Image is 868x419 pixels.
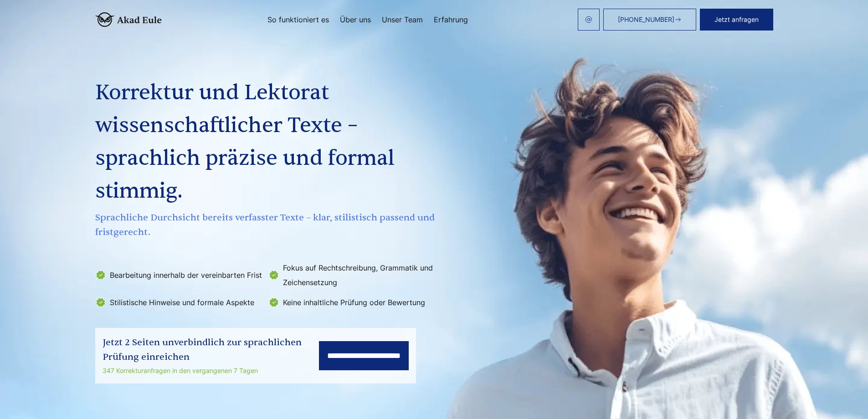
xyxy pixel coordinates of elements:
li: Keine inhaltliche Prüfung oder Bewertung [268,295,436,310]
li: Stilistische Hinweise und formale Aspekte [95,295,263,310]
a: Erfahrung [434,16,468,23]
a: Über uns [340,16,371,23]
a: [PHONE_NUMBER] [603,9,696,31]
span: [PHONE_NUMBER] [618,16,674,23]
li: Bearbeitung innerhalb der vereinbarten Frist [95,261,263,290]
div: Jetzt 2 Seiten unverbindlich zur sprachlichen Prüfung einreichen [103,335,319,364]
img: email [585,16,592,23]
a: So funktioniert es [267,16,329,23]
div: 347 Korrekturanfragen in den vergangenen 7 Tagen [103,365,319,376]
a: Unser Team [382,16,423,23]
span: Sprachliche Durchsicht bereits verfasster Texte – klar, stilistisch passend und fristgerecht. [95,210,438,240]
button: Jetzt anfragen [700,9,773,31]
li: Fokus auf Rechtschreibung, Grammatik und Zeichensetzung [268,261,436,290]
img: logo [95,12,162,27]
h1: Korrektur und Lektorat wissenschaftlicher Texte – sprachlich präzise und formal stimmig. [95,77,438,208]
